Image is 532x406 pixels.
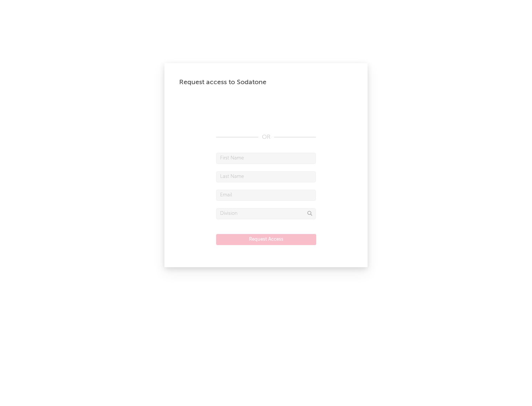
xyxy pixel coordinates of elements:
input: First Name [216,153,316,164]
input: Last Name [216,171,316,182]
button: Request Access [216,234,316,245]
div: OR [216,133,316,142]
input: Division [216,208,316,219]
div: Request access to Sodatone [179,78,353,87]
input: Email [216,190,316,201]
